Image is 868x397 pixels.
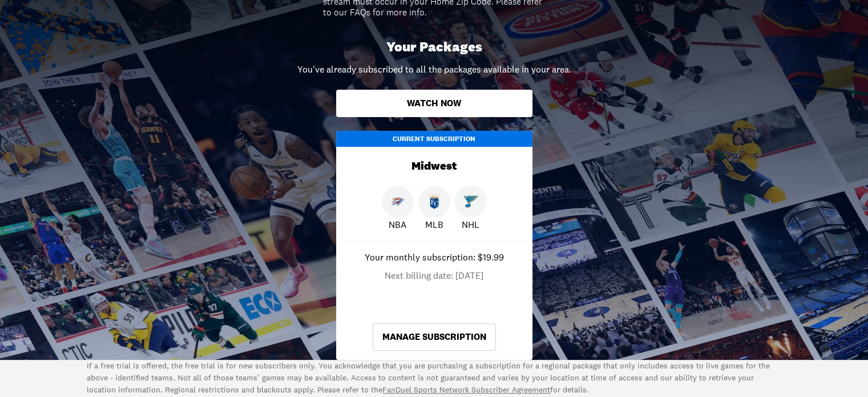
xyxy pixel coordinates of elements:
[297,62,571,76] p: You've already subscribed to all the packages available in your area.
[382,384,550,395] a: FanDuel Sports Network Subscriber Agreement
[427,194,442,209] img: Royals
[87,360,781,396] p: If a free trial is offered, the free trial is for new subscribers only. You acknowledge that you ...
[386,39,482,55] p: Your Packages
[365,250,504,264] p: Your monthly subscription: $19.99
[336,90,532,117] button: Watch Now
[373,323,496,351] a: Manage Subscription
[390,194,405,209] img: Thunder
[389,218,406,231] p: NBA
[385,268,483,282] p: Next billing date: [DATE]
[462,218,479,231] p: NHL
[336,131,532,147] div: Current Subscription
[463,194,478,209] img: Blues
[425,218,443,231] p: MLB
[336,147,532,186] div: Midwest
